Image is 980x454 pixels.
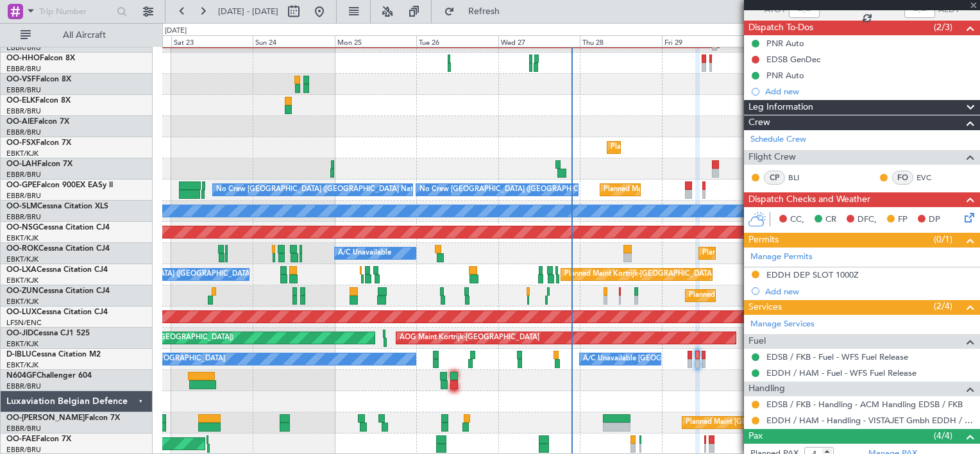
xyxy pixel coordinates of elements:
span: N604GF [6,372,37,380]
div: CP [764,171,785,185]
span: (2/4) [934,299,952,313]
span: Fuel [748,334,766,349]
a: EBBR/BRU [6,128,41,137]
a: EBKT/KJK [6,276,38,285]
a: OO-SLMCessna Citation XLS [6,203,108,210]
span: D-IBLU [6,351,31,358]
a: EBBR/BRU [6,64,41,74]
span: ALDT [938,4,959,17]
span: OO-FAE [6,435,36,443]
span: OO-LXA [6,266,37,274]
div: Sun 24 [253,35,334,47]
span: Leg Information [748,100,813,115]
span: OO-GPE [6,181,37,189]
a: OO-JIDCessna CJ1 525 [6,330,90,337]
a: N604GFChallenger 604 [6,372,92,380]
a: EBKT/KJK [6,339,38,349]
span: OO-FSX [6,139,36,147]
span: OO-ZUN [6,287,38,295]
a: EDDH / HAM - Handling - VISTAJET Gmbh EDDH / HAM [766,415,974,426]
a: EBBR/BRU [6,382,41,391]
div: Wed 27 [498,35,580,47]
a: EDDH / HAM - Fuel - WFS Fuel Release [766,367,917,378]
span: Services [748,300,782,315]
div: A/C Unavailable [GEOGRAPHIC_DATA]-[GEOGRAPHIC_DATA] [583,349,788,369]
span: OO-AIE [6,118,34,126]
div: Mon 25 [335,35,416,47]
div: Planned Maint Kortrijk-[GEOGRAPHIC_DATA] [702,244,852,263]
span: (4/4) [934,429,952,442]
span: OO-ELK [6,97,35,105]
a: Manage Permits [750,251,813,264]
span: Permits [748,233,779,248]
a: EBBR/BRU [6,106,41,116]
div: [DATE] [165,26,187,37]
a: EBBR/BRU [6,85,41,95]
div: Thu 28 [580,35,661,47]
div: PNR Auto [766,70,804,81]
a: OO-AIEFalcon 7X [6,118,69,126]
span: OO-JID [6,330,33,337]
a: OO-GPEFalcon 900EX EASy II [6,181,113,189]
span: OO-VSF [6,76,36,83]
a: Schedule Crew [750,133,806,146]
a: EBKT/KJK [6,255,38,264]
span: CR [825,214,836,226]
a: EDSB / FKB - Handling - ACM Handling EDSB / FKB [766,399,963,410]
div: No Crew [GEOGRAPHIC_DATA] ([GEOGRAPHIC_DATA] National) [216,180,431,199]
span: DFC, [857,214,877,226]
a: OO-NSGCessna Citation CJ4 [6,224,110,231]
a: BLI [788,172,817,183]
span: Crew [748,115,770,130]
div: Planned Maint Kortrijk-[GEOGRAPHIC_DATA] [611,138,760,157]
a: OO-ROKCessna Citation CJ4 [6,245,110,253]
input: Trip Number [39,2,113,21]
a: OO-[PERSON_NAME]Falcon 7X [6,414,120,422]
div: Planned Maint Kortrijk-[GEOGRAPHIC_DATA] [689,286,838,305]
span: (0/1) [934,233,952,246]
div: Planned Maint [GEOGRAPHIC_DATA] ([GEOGRAPHIC_DATA] National) [604,180,836,199]
a: LFSN/ENC [6,318,42,328]
div: Add new [765,86,974,97]
div: A/C Unavailable [338,244,391,263]
div: FO [892,171,913,185]
span: FP [898,214,908,226]
div: Planned Maint Kortrijk-[GEOGRAPHIC_DATA] [564,265,714,284]
a: OO-FSXFalcon 7X [6,139,71,147]
a: OO-LAHFalcon 7X [6,160,72,168]
a: EDSB / FKB - Fuel - WFS Fuel Release [766,351,908,362]
a: EBBR/BRU [6,212,41,222]
span: (2/3) [934,21,952,34]
button: All Aircraft [14,25,139,46]
a: EVC [917,172,945,183]
a: OO-HHOFalcon 8X [6,55,75,62]
span: Flight Crew [748,150,796,165]
div: No Crew [GEOGRAPHIC_DATA] ([GEOGRAPHIC_DATA] National) [419,180,634,199]
a: EBKT/KJK [6,297,38,307]
span: All Aircraft [33,31,135,40]
span: OO-ROK [6,245,38,253]
span: OO-LUX [6,308,37,316]
span: ATOT [765,4,786,17]
span: CC, [790,214,804,226]
div: Add new [765,286,974,297]
div: Sat 23 [171,35,253,47]
a: EBBR/BRU [6,191,41,201]
div: EDDH DEP SLOT 1000Z [766,269,859,280]
a: EBKT/KJK [6,149,38,158]
a: OO-VSFFalcon 8X [6,76,71,83]
a: OO-ELKFalcon 8X [6,97,71,105]
a: EBBR/BRU [6,424,41,433]
span: OO-HHO [6,55,40,62]
a: OO-ZUNCessna Citation CJ4 [6,287,110,295]
a: OO-FAEFalcon 7X [6,435,71,443]
a: OO-LXACessna Citation CJ4 [6,266,108,274]
div: EDSB GenDec [766,54,820,65]
span: Handling [748,382,785,396]
span: Dispatch Checks and Weather [748,192,870,207]
span: OO-[PERSON_NAME] [6,414,85,422]
div: Tue 26 [416,35,498,47]
a: D-IBLUCessna Citation M2 [6,351,101,358]
span: Pax [748,429,763,444]
span: OO-SLM [6,203,37,210]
